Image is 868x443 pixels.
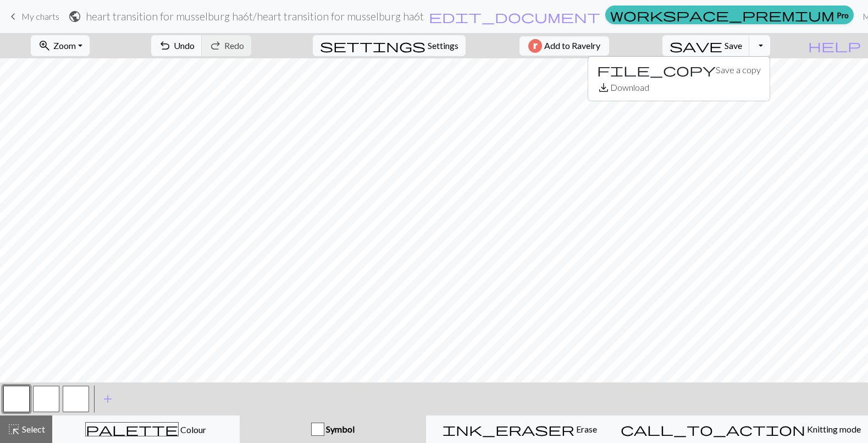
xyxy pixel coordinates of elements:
span: workspace_premium [610,7,834,23]
span: save [670,38,722,53]
button: Undo [151,35,202,56]
button: SettingsSettings [313,35,466,56]
span: palette [86,422,178,437]
span: ink_eraser [443,422,574,437]
span: Symbol [324,424,355,434]
span: highlight_alt [7,422,20,437]
span: help [808,38,861,53]
span: call_to_action [621,422,805,437]
span: settings [320,38,425,53]
span: Add to Ravelry [544,39,600,53]
a: Pro [605,6,854,24]
span: Erase [574,424,597,434]
span: Zoom [53,40,76,51]
button: Download [588,79,770,96]
span: My charts [21,11,59,21]
span: zoom_in [38,38,51,53]
button: Erase [426,415,613,443]
button: Knitting mode [613,415,868,443]
span: Knitting mode [805,424,861,434]
span: edit_document [429,9,600,24]
span: save_alt [597,80,610,95]
span: Undo [174,40,195,51]
h2: heart transition for musselburg ha6t / heart transition for musselburg ha6t [86,10,424,23]
span: Colour [179,424,206,435]
span: add [101,391,114,407]
span: undo [158,38,172,53]
i: Settings [320,39,425,52]
span: public [68,9,81,24]
span: Settings [428,39,458,52]
button: Zoom [31,35,90,56]
span: keyboard_arrow_left [7,9,20,24]
button: Symbol [240,415,426,443]
button: Save [662,35,750,56]
button: Add to Ravelry [519,36,609,56]
button: Colour [52,415,240,443]
img: Ravelry [528,39,542,53]
span: Select [20,424,45,434]
button: Save a copy [588,61,770,79]
span: Save [725,40,742,51]
span: file_copy [597,62,716,78]
a: My charts [7,7,59,26]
